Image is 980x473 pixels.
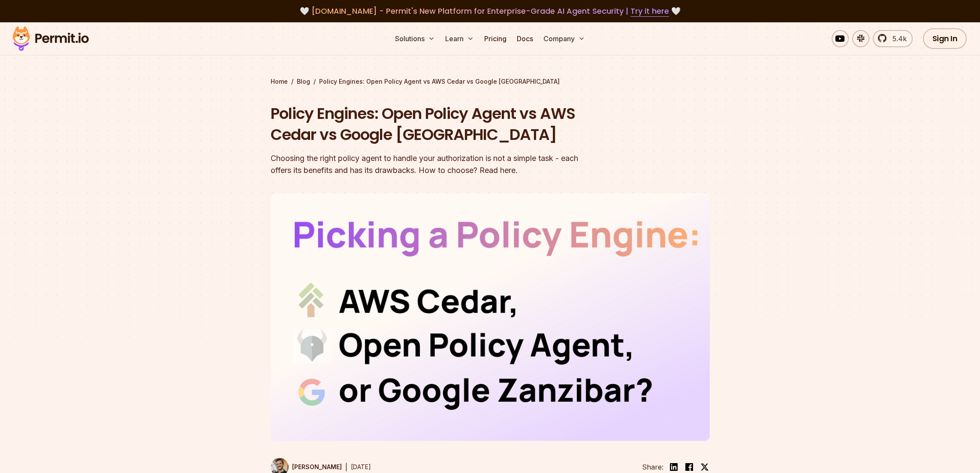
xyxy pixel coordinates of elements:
[297,77,310,86] a: Blog
[9,24,93,53] img: Permit logo
[630,6,669,17] a: Try it here
[311,6,669,16] span: [DOMAIN_NAME] - Permit's New Platform for Enterprise-Grade AI Agent Security |
[873,30,913,47] a: 5.4k
[271,77,288,86] a: Home
[351,463,371,470] time: [DATE]
[271,194,710,441] img: Policy Engines: Open Policy Agent vs AWS Cedar vs Google Zanzibar
[923,28,967,49] a: Sign In
[513,30,537,47] a: Docs
[271,77,710,86] div: / /
[700,463,709,471] img: twitter
[540,30,588,47] button: Company
[21,5,959,17] div: 🤍 🤍
[669,462,679,472] img: linkedin
[684,462,694,472] img: facebook
[442,30,477,47] button: Learn
[345,462,347,472] div: |
[642,462,663,472] li: Share:
[271,103,600,146] h1: Policy Engines: Open Policy Agent vs AWS Cedar vs Google [GEOGRAPHIC_DATA]
[271,152,600,176] div: Choosing the right policy agent to handle your authorization is not a simple task - each offers i...
[292,463,342,471] p: [PERSON_NAME]
[481,30,510,47] a: Pricing
[392,30,438,47] button: Solutions
[887,33,907,44] span: 5.4k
